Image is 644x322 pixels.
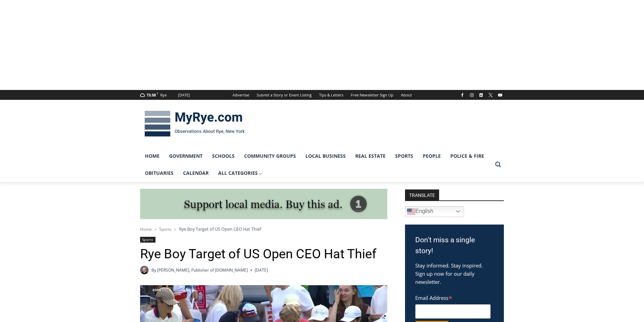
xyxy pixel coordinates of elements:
[178,92,190,98] div: [DATE]
[157,91,158,95] span: F
[157,267,248,273] a: [PERSON_NAME], Publisher of [DOMAIN_NAME]
[492,158,504,171] button: View Search Form
[151,267,156,273] span: By
[140,106,249,141] img: MyRye.com
[405,206,464,217] a: English
[179,226,261,232] span: Rye Boy Target of US Open CEO Hat Thief
[213,165,267,182] a: All Categories
[154,227,156,232] span: >
[418,148,446,165] a: People
[239,148,301,165] a: Community Groups
[140,226,387,232] nav: Breadcrumbs
[218,169,263,177] span: All Categories
[140,148,492,182] nav: Primary Navigation
[160,92,167,98] div: Rye
[415,261,494,286] p: Stay informed. Stay inspired. Sign up now for our daily newsletter.
[407,208,415,216] img: en
[140,266,149,274] a: Author image
[446,148,489,165] a: Police & Fire
[140,189,387,219] img: support local media, buy this ad
[477,91,485,99] a: Linkedin
[140,237,155,243] a: Sports
[496,91,504,99] a: YouTube
[458,91,466,99] a: Facebook
[486,91,495,99] a: X
[253,90,315,100] a: Submit a Story or Event Listing
[147,92,156,97] span: 73.58
[347,90,397,100] a: Free Newsletter Sign Up
[390,148,418,165] a: Sports
[140,226,152,232] a: Home
[159,226,171,232] a: Sports
[350,148,390,165] a: Real Estate
[178,165,213,182] a: Calendar
[397,90,416,100] a: About
[140,148,164,165] a: Home
[405,189,439,200] strong: TRANSLATE
[415,291,491,303] label: Email Address
[140,246,387,262] h1: Rye Boy Target of US Open CEO Hat Thief
[164,148,207,165] a: Government
[301,148,350,165] a: Local Business
[229,90,416,100] nav: Secondary Navigation
[255,267,268,273] time: [DATE]
[174,227,176,232] span: >
[140,165,178,182] a: Obituaries
[315,90,347,100] a: Tips & Letters
[207,148,239,165] a: Schools
[415,235,494,256] h3: Don't miss a single story!
[229,90,253,100] a: Advertise
[468,91,476,99] a: Instagram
